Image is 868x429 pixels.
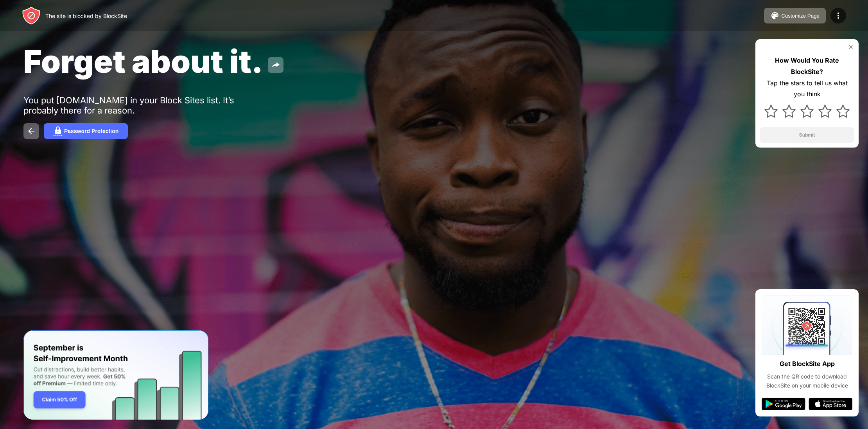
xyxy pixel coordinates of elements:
img: star.svg [836,105,850,118]
img: google-play.svg [762,398,805,410]
img: pallet.svg [770,11,780,20]
img: star.svg [764,105,778,118]
img: qrcode.svg [762,296,852,355]
img: star.svg [818,105,832,118]
img: share.svg [271,60,280,70]
div: Password Protection [64,128,118,134]
div: You put [DOMAIN_NAME] in your Block Sites list. It’s probably there for a reason. [23,95,265,115]
div: Scan the QR code to download BlockSite on your mobile device [762,372,852,390]
div: How Would You Rate BlockSite? [760,55,854,78]
img: star.svg [800,105,814,118]
button: Customize Page [764,8,826,23]
iframe: Banner [23,330,208,420]
img: menu-icon.svg [834,11,843,20]
div: Get BlockSite App [780,358,835,370]
img: back.svg [27,126,36,136]
div: Tap the stars to tell us what you think [760,78,854,100]
div: Customize Page [781,13,820,19]
button: Password Protection [44,123,128,139]
img: rate-us-close.svg [848,44,854,50]
img: password.svg [53,126,63,136]
button: Submit [760,127,854,143]
img: header-logo.svg [22,6,41,25]
div: The site is blocked by BlockSite [45,13,127,19]
img: app-store.svg [809,398,852,410]
span: Forget about it. [23,42,263,80]
img: star.svg [782,105,796,118]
